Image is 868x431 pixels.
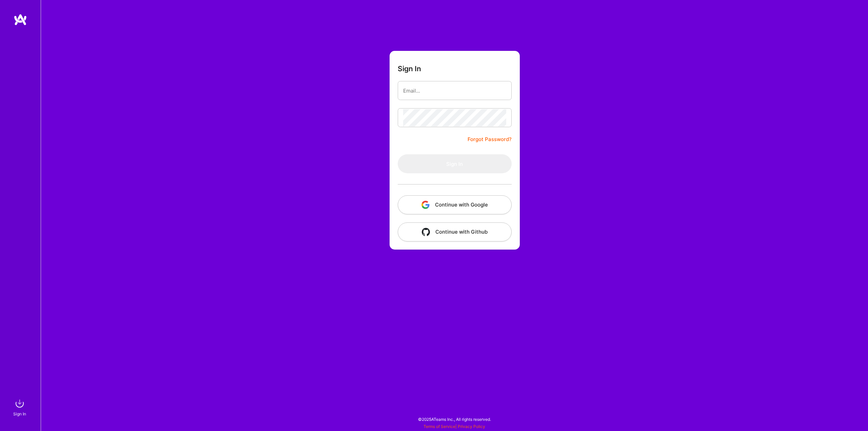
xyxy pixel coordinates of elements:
[398,154,512,173] button: Sign In
[13,397,26,410] img: sign in
[423,424,455,429] a: Terms of Service
[41,411,868,428] div: © 2025 ATeams Inc., All rights reserved.
[14,14,27,26] img: logo
[13,410,26,417] div: Sign In
[403,82,506,99] input: Email...
[458,424,485,429] a: Privacy Policy
[398,222,512,241] button: Continue with Github
[422,228,430,236] img: icon
[398,195,512,214] button: Continue with Google
[423,424,485,429] span: |
[468,135,512,143] a: Forgot Password?
[421,201,430,209] img: icon
[14,397,26,417] a: sign inSign In
[398,64,421,73] h3: Sign In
